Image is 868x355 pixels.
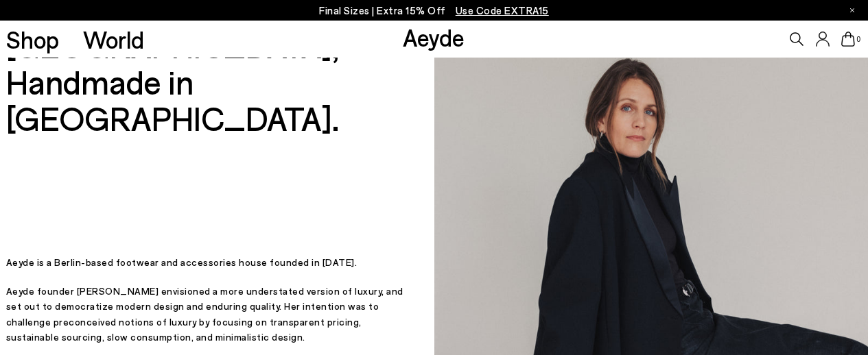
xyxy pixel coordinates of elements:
[83,27,144,51] a: World
[855,36,862,43] span: 0
[403,23,465,51] a: Aeyde
[6,27,59,51] a: Shop
[319,2,549,19] p: Final Sizes | Extra 15% Off
[456,4,549,16] span: Navigate to /collections/ss25-final-sizes
[6,284,407,345] p: Aeyde founder [PERSON_NAME] envisioned a more understated version of luxury, and set out to democ...
[6,255,407,270] p: Aeyde is a Berlin-based footwear and accessories house founded in [DATE].
[841,32,855,47] a: 0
